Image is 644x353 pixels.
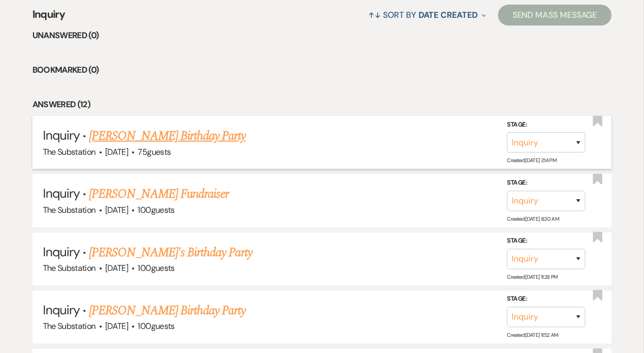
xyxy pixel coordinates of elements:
[507,177,585,189] label: Stage:
[89,243,252,262] a: [PERSON_NAME]'s Birthday Party
[89,185,229,203] a: [PERSON_NAME] Fundraiser
[138,146,171,157] span: 75 guests
[89,301,245,320] a: [PERSON_NAME] Birthday Party
[32,29,612,42] li: Unanswered (0)
[507,235,585,247] label: Stage:
[43,263,96,274] span: The Substation
[507,332,558,338] span: Created: [DATE] 11:52 AM
[43,127,80,143] span: Inquiry
[498,5,612,26] button: Send Mass Message
[105,263,128,274] span: [DATE]
[507,274,557,280] span: Created: [DATE] 11:28 PM
[32,63,612,77] li: Bookmarked (0)
[43,146,96,157] span: The Substation
[105,321,128,332] span: [DATE]
[419,9,478,20] span: Date Created
[138,321,175,332] span: 100 guests
[43,244,80,260] span: Inquiry
[507,119,585,131] label: Stage:
[138,263,175,274] span: 100 guests
[138,204,175,215] span: 100 guests
[507,215,559,222] span: Created: [DATE] 8:30 AM
[507,157,556,164] span: Created: [DATE] 2:14 PM
[43,321,96,332] span: The Substation
[32,98,612,111] li: Answered (12)
[43,302,80,318] span: Inquiry
[369,9,381,20] span: ↑↓
[365,1,490,29] button: Sort By Date Created
[507,293,585,305] label: Stage:
[32,6,65,29] span: Inquiry
[105,146,128,157] span: [DATE]
[89,127,245,145] a: [PERSON_NAME] Birthday Party
[43,185,80,201] span: Inquiry
[105,204,128,215] span: [DATE]
[43,204,96,215] span: The Substation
